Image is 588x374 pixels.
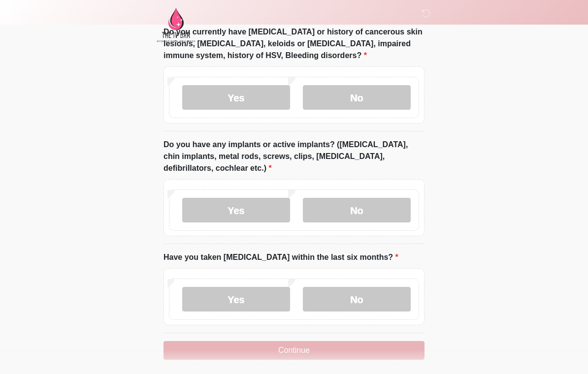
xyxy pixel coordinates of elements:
button: Continue [163,341,425,360]
img: The IV Bar, LLC Logo [154,7,198,42]
label: No [303,85,411,110]
label: Do you have any implants or active implants? ([MEDICAL_DATA], chin implants, metal rods, screws, ... [163,139,425,174]
label: No [303,198,411,222]
label: Yes [182,85,290,110]
label: No [303,287,411,312]
label: Have you taken [MEDICAL_DATA] within the last six months? [163,251,398,263]
label: Yes [182,287,290,312]
label: Yes [182,198,290,222]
